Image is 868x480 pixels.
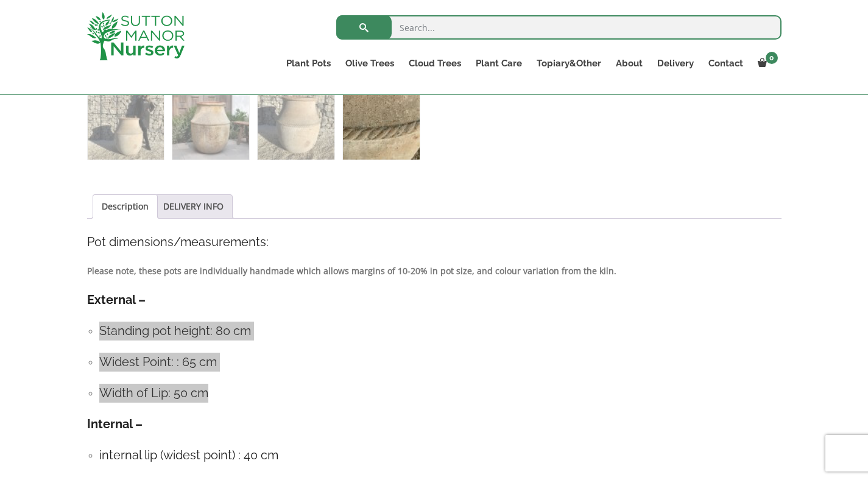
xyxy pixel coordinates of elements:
img: logo [87,12,185,60]
a: Contact [701,55,750,72]
strong: Internal – [87,417,143,431]
span: 0 [766,52,778,64]
h4: Standing pot height: 80 cm [99,322,782,341]
h4: internal lip (widest point) : 40 cm [99,446,782,465]
h4: Widest Point: : 65 cm [99,353,782,372]
img: The Vung Tau Jar Wabi-Sabi Colour Sable Plant Pot - Image 4 [343,83,419,160]
strong: External – [87,292,146,307]
img: The Vung Tau Jar Wabi-Sabi Colour Sable Plant Pot - Image 3 [258,83,334,160]
a: Plant Pots [279,55,338,72]
input: Search... [336,15,782,40]
img: The Vung Tau Jar Wabi-Sabi Colour Sable Plant Pot [88,83,164,160]
a: Topiary&Other [529,55,609,72]
a: Cloud Trees [401,55,468,72]
h4: Width of Lip: 50 cm [99,384,782,403]
img: The Vung Tau Jar Wabi-Sabi Colour Sable Plant Pot - Image 2 [172,83,249,160]
a: Olive Trees [338,55,401,72]
a: Description [102,195,149,218]
a: 0 [750,55,782,72]
a: About [609,55,650,72]
strong: Please note, these pots are individually handmade which allows margins of 10-20% in pot size, and... [87,265,616,277]
h4: Pot dimensions/measurements: [87,233,782,252]
a: Plant Care [468,55,529,72]
a: DELIVERY INFO [163,195,224,218]
a: Delivery [650,55,701,72]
